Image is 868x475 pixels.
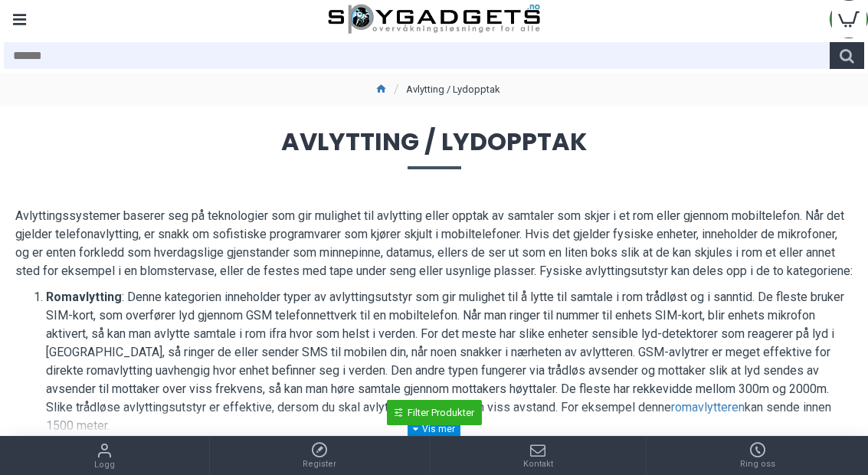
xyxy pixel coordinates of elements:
span: Avlytting / Lydopptak [15,129,853,169]
b: Romavlytting [46,290,122,304]
li: : Denne kategorien inneholder typer av avlyttingsutstyr som gir mulighet til å lytte til samtale ... [46,288,853,435]
span: Logg [94,459,115,472]
a: Ring oss [647,437,868,475]
a: Filter Produkter [387,400,482,425]
a: Register [210,437,430,475]
span: Register [303,458,336,471]
img: SpyGadgets.no [328,4,541,34]
span: Kontakt [523,458,553,471]
a: Kontakt [431,437,647,475]
span: Ring oss [740,458,775,471]
p: Avlyttingssystemer baserer seg på teknologier som gir mulighet til avlytting eller opptak av samt... [15,207,853,280]
a: romavlytteren [671,398,745,417]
